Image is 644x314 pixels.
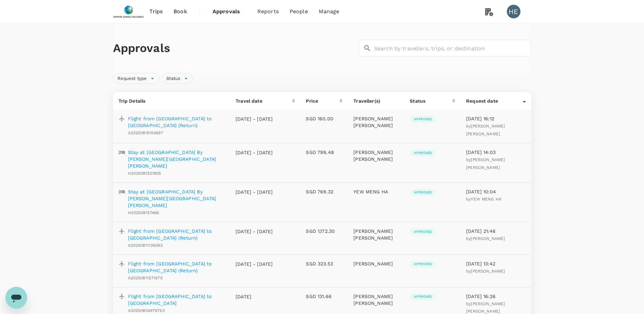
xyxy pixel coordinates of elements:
span: by [466,236,505,241]
p: [PERSON_NAME] [PERSON_NAME] [353,228,399,241]
p: [PERSON_NAME] [PERSON_NAME] [353,115,399,129]
p: [DATE] [236,293,273,300]
div: Travel date [236,98,292,104]
p: [DATE] 14:03 [466,149,526,156]
span: Status [162,75,184,82]
p: [PERSON_NAME] [353,260,399,267]
a: Stay at [GEOGRAPHIC_DATA] By [PERSON_NAME][GEOGRAPHIC_DATA][PERSON_NAME] [128,149,225,169]
span: H202508157466 [128,210,159,215]
p: [DATE] 10:04 [466,188,526,195]
img: Nippon Sanso Holdings Singapore Pte Ltd [113,4,144,19]
iframe: Button to launch messaging window [5,287,27,309]
span: [PERSON_NAME] [PERSON_NAME] [466,301,505,314]
span: Approved [410,190,436,195]
p: SGD 769.32 [306,188,343,195]
p: [DATE] 16:26 [466,293,526,300]
p: SGD 1,172.30 [306,228,343,234]
p: SGD 323.53 [306,260,343,267]
span: Approved [410,294,436,299]
p: SGD 160.00 [306,115,343,122]
p: YEW MENG HA [353,188,399,195]
span: [PERSON_NAME] [PERSON_NAME] [466,157,505,170]
span: Reports [257,7,279,16]
div: Request type [113,73,160,84]
p: [PERSON_NAME] [PERSON_NAME] [353,293,399,307]
span: A20250811571675 [128,276,163,280]
div: Status [162,73,193,84]
span: [PERSON_NAME] [PERSON_NAME] [466,124,505,136]
p: SGD 131.66 [306,293,343,300]
span: by [466,269,505,274]
p: [PERSON_NAME] [PERSON_NAME] [353,149,399,162]
div: HE [507,5,520,18]
span: Book [173,7,187,16]
span: A20250815154697 [128,130,163,135]
span: by [466,157,505,170]
p: Trip Details [118,98,225,104]
span: Approved [410,229,436,234]
p: [DATE] - [DATE] [236,149,273,156]
span: by [466,301,505,314]
p: [DATE] - [DATE] [236,116,273,122]
span: Approvals [213,7,246,16]
span: Approved [410,151,436,155]
a: Flight from [GEOGRAPHIC_DATA] to [GEOGRAPHIC_DATA] (Return) [128,228,225,241]
a: Flight from [GEOGRAPHIC_DATA] to [GEOGRAPHIC_DATA] [128,293,225,307]
p: [DATE] 21:46 [466,228,526,234]
span: [PERSON_NAME] [471,269,505,274]
p: SGD 799.48 [306,149,343,156]
span: H2025081521805 [128,171,161,176]
p: [DATE] 16:12 [466,115,526,122]
span: Approved [410,262,436,266]
span: Approved [410,117,436,122]
span: Trips [149,7,163,16]
p: [DATE] - [DATE] [236,189,273,195]
span: [PERSON_NAME] [471,236,505,241]
span: YEW MENG HA [471,197,501,202]
div: Request date [466,98,522,104]
div: Price [306,98,339,104]
span: A20250811136093 [128,243,163,248]
p: Traveller(s) [353,98,399,104]
span: by [466,124,505,136]
span: People [290,7,308,16]
h1: Approvals [113,41,356,55]
a: Stay at [GEOGRAPHIC_DATA] By [PERSON_NAME][GEOGRAPHIC_DATA][PERSON_NAME] [128,188,225,209]
span: Manage [319,7,339,16]
a: Flight from [GEOGRAPHIC_DATA] to [GEOGRAPHIC_DATA] (Return) [128,115,225,129]
p: [DATE] - [DATE] [236,228,273,235]
span: by [466,197,501,202]
span: A20250804979750 [128,308,165,313]
a: Flight from [GEOGRAPHIC_DATA] to [GEOGRAPHIC_DATA] (Return) [128,260,225,274]
span: Request type [113,75,151,82]
div: Status [410,98,452,104]
p: [DATE] - [DATE] [236,261,273,267]
input: Search by travellers, trips, or destination [374,40,531,57]
p: [DATE] 13:42 [466,260,526,267]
